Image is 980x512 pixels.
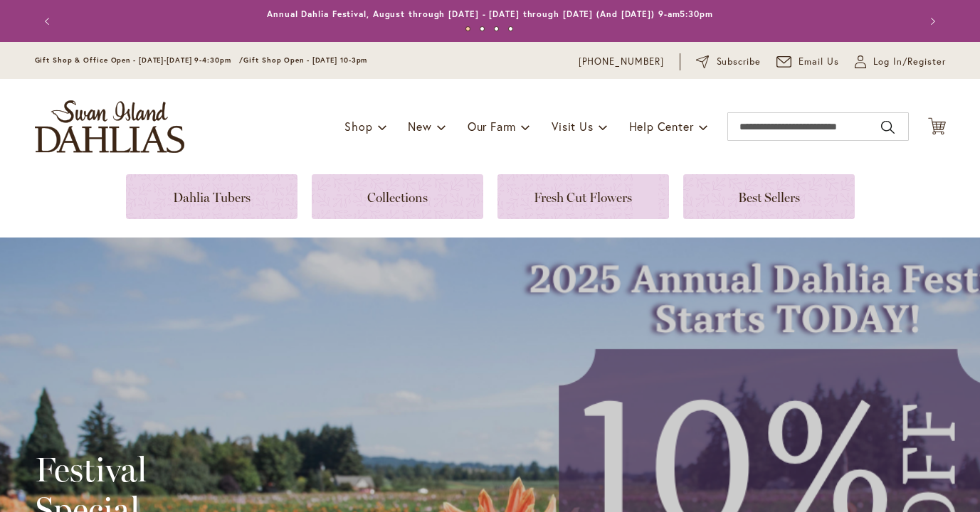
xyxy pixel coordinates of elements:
span: Email Us [799,55,839,69]
a: store logo [35,100,184,153]
span: New [408,119,431,134]
span: Gift Shop & Office Open - [DATE]-[DATE] 9-4:30pm / [35,55,244,65]
a: Annual Dahlia Festival, August through [DATE] - [DATE] through [DATE] (And [DATE]) 9-am5:30pm [267,9,713,19]
a: [PHONE_NUMBER] [579,55,665,69]
span: Visit Us [552,119,593,134]
button: 3 of 4 [494,26,499,31]
span: Our Farm [468,119,516,134]
button: Previous [35,7,63,36]
button: 2 of 4 [480,26,485,31]
span: Subscribe [717,55,762,69]
a: Log In/Register [855,55,946,69]
button: 4 of 4 [508,26,513,31]
span: Help Center [629,119,694,134]
span: Log In/Register [873,55,946,69]
button: Next [917,7,946,36]
span: Shop [344,119,372,134]
span: Gift Shop Open - [DATE] 10-3pm [243,55,367,65]
a: Email Us [776,55,839,69]
button: 1 of 4 [465,26,470,31]
a: Subscribe [696,55,761,69]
